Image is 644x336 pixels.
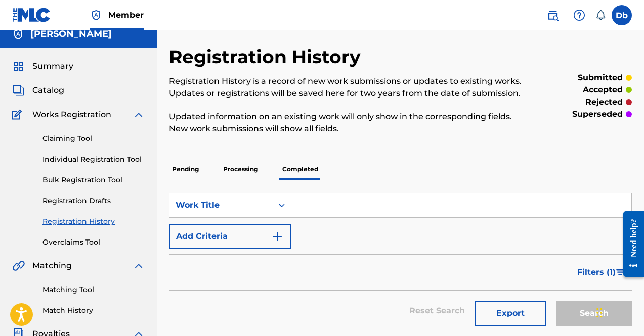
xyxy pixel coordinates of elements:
div: User Menu [612,5,632,25]
h5: Kay Archon [30,28,112,40]
button: Add Criteria [169,224,291,249]
p: Pending [169,159,202,180]
a: Individual Registration Tool [42,154,145,165]
img: Catalog [12,84,24,97]
a: Public Search [543,5,563,25]
a: Registration Drafts [42,196,145,206]
a: Claiming Tool [42,133,145,144]
button: Export [475,301,546,326]
p: Updated information on an existing work will only show in the corresponding fields. New work subm... [169,111,526,135]
div: Drag [596,298,603,328]
div: Help [569,5,589,25]
div: Work Title [176,199,267,211]
img: search [547,9,559,21]
img: Summary [12,60,24,72]
p: Completed [279,159,321,180]
span: Summary [32,60,73,72]
a: SummarySummary [12,60,73,72]
h2: Registration History [169,45,366,68]
div: Notifications [595,10,606,20]
a: Overclaims Tool [42,237,145,248]
img: 9d2ae6d4665cec9f34b9.svg [271,230,283,243]
img: expand [133,260,145,272]
p: accepted [583,84,623,96]
button: Filters (1) [571,260,632,285]
form: Search Form [169,193,632,331]
p: rejected [585,96,623,108]
span: Catalog [32,84,64,97]
img: Accounts [12,28,24,40]
span: Works Registration [32,109,111,121]
span: Filters ( 1 ) [577,266,616,278]
img: expand [133,109,145,121]
img: Matching [12,260,25,272]
img: help [573,9,585,21]
p: submitted [578,72,623,84]
img: Works Registration [12,109,25,121]
span: Member [108,9,144,21]
span: Matching [32,260,72,272]
a: Match History [42,305,145,316]
p: superseded [572,108,623,120]
img: Top Rightsholder [90,9,102,21]
a: CatalogCatalog [12,84,64,97]
iframe: Resource Center [616,204,644,285]
img: MLC Logo [12,8,51,22]
p: Processing [220,159,261,180]
a: Bulk Registration Tool [42,175,145,185]
a: Registration History [42,216,145,227]
iframe: Chat Widget [593,287,644,336]
a: Matching Tool [42,284,145,295]
p: Registration History is a record of new work submissions or updates to existing works. Updates or... [169,75,526,100]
